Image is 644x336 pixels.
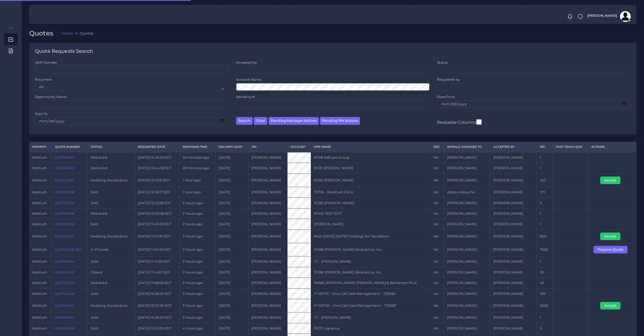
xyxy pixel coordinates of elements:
button: Search [236,117,253,125]
td: [PERSON_NAME] [490,163,537,174]
td: Sold [87,219,135,230]
img: avatar [620,11,631,22]
td: [DATE] 10:33:36 EDT [135,299,179,312]
td: 30 [537,267,553,278]
td: 91302 TEST TEST [311,208,430,219]
th: AM [248,142,288,152]
th: Account [288,142,311,152]
label: Date From [437,94,455,99]
td: [PERSON_NAME] [444,256,490,267]
td: No [430,312,444,323]
td: [PERSON_NAME] [248,187,288,198]
td: No [430,256,444,267]
a: QAR124561 [55,178,74,182]
td: No [430,288,444,299]
label: QAR Number [35,60,57,65]
button: Pending Manager Actions [269,117,319,125]
td: 73796 - Horsham Clinic [311,187,430,198]
td: No [430,163,444,174]
td: 1 [537,152,553,163]
td: [DATE] [216,208,248,219]
td: [DATE] 11:26:49 EDT [135,243,179,256]
td: [PERSON_NAME] [248,299,288,312]
span: medium [32,155,47,159]
td: 46 [537,278,553,288]
button: Clear [254,117,267,125]
td: [PERSON_NAME] [444,288,490,299]
td: Sold [87,187,135,198]
td: [PERSON_NAME] [248,230,288,243]
td: [PERSON_NAME] [248,152,288,163]
button: Accept [600,233,620,240]
span: medium [32,292,47,296]
th: Accepted by [490,142,537,152]
span: medium [32,247,47,252]
td: Delivered [87,278,135,288]
td: [PERSON_NAME] [490,243,537,256]
td: Sold [87,256,135,267]
h2: Quotes [29,30,57,37]
td: [DATE] 12:18:27 EDT [135,187,179,198]
td: No [430,243,444,256]
td: In Process [87,243,135,256]
th: Delivery Date [216,142,248,152]
td: [PERSON_NAME] [490,219,537,230]
td: 3 hours ago [180,288,216,299]
a: QAR124562 [55,155,74,159]
span: medium [32,304,47,308]
td: [PERSON_NAME] [444,278,490,288]
td: Aldana Resuche [444,187,490,198]
a: QAR124555 [55,234,74,238]
td: [PERSON_NAME] [444,230,490,243]
td: Delivered [87,152,135,163]
td: [PERSON_NAME] [444,312,490,323]
td: No [430,230,444,243]
label: Status [437,60,448,65]
td: 3 hours ago [180,278,216,288]
td: No [430,208,444,219]
td: [PERSON_NAME] [490,174,537,187]
span: medium [32,281,47,285]
td: 2 [537,198,553,208]
td: 1 [537,163,553,174]
a: QAR124563 [55,166,74,170]
span: medium [32,201,47,205]
td: [PERSON_NAME] [248,163,288,174]
a: QAR124551 [55,315,74,319]
td: No [430,299,444,312]
td: [DATE] [216,187,248,198]
td: [PERSON_NAME] [490,152,537,163]
button: Accept [600,177,620,184]
td: 2 hours ago [180,256,216,267]
button: Prepare Quote [593,246,628,253]
th: Requested Date [135,142,179,152]
span: medium [32,190,47,194]
button: Accept [600,302,620,309]
td: [PERSON_NAME] [444,174,490,187]
td: 91321 [PERSON_NAME] [311,163,430,174]
td: Closed [87,267,135,278]
td: [PERSON_NAME] [248,278,288,288]
td: 371 [537,187,553,198]
label: Wordcount [236,94,255,99]
td: No [430,219,444,230]
td: [PERSON_NAME] [490,312,537,323]
span: medium [32,259,47,263]
th: Response Time [180,142,216,152]
td: [DATE] [216,267,248,278]
th: Fast Track QAR [553,142,588,152]
td: [PERSON_NAME] [444,163,490,174]
td: [PERSON_NAME] [490,323,537,334]
span: medium [32,315,47,319]
input: Resizable Columns [476,119,482,125]
span: medium [32,326,47,330]
td: [DATE] 13:10:21 EDT [135,174,179,187]
td: [DATE] 11:14:39 EDT [135,256,179,267]
a: Accept [600,303,624,307]
td: 2 hours ago [180,230,216,243]
td: 91288 [PERSON_NAME] Bioscience, Inc. [311,243,430,256]
td: [DATE] [216,288,248,299]
td: 1 [537,208,553,219]
td: [DATE] [216,152,248,163]
td: 800 [537,230,553,243]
